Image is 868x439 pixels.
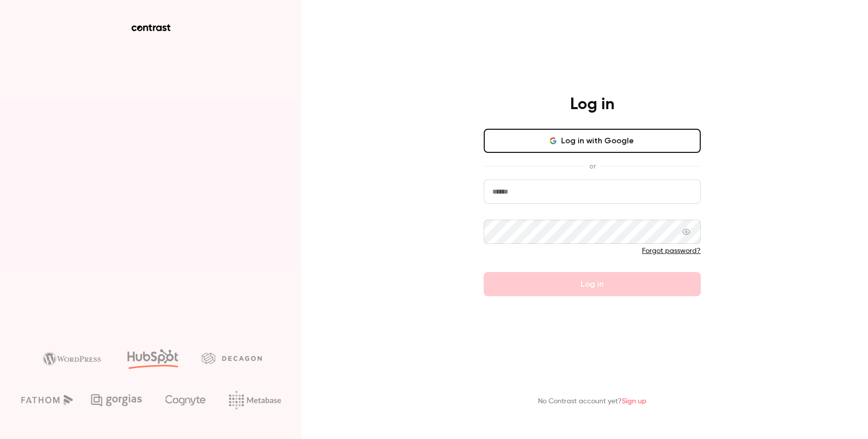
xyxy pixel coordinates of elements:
p: No Contrast account yet? [538,396,646,407]
a: Forgot password? [642,247,701,254]
span: or [584,161,601,171]
h4: Log in [570,95,614,115]
a: Sign up [622,398,646,405]
button: Log in with Google [484,129,701,153]
img: decagon [201,353,262,364]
